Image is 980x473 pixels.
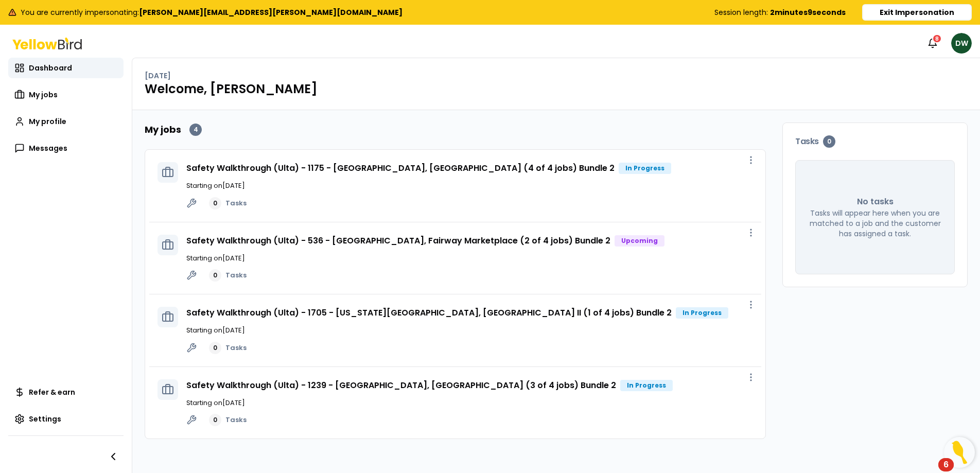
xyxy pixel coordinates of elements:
[922,33,943,54] button: 8
[29,90,58,100] span: My jobs
[615,235,664,247] div: Upcoming
[8,382,124,402] a: Refer & earn
[823,135,835,148] div: 0
[29,116,66,127] span: My profile
[209,269,221,282] div: 0
[8,409,124,429] a: Settings
[932,34,942,43] div: 8
[29,63,72,73] span: Dashboard
[29,414,61,424] span: Settings
[8,84,124,105] a: My jobs
[189,124,202,136] div: 4
[944,437,975,468] button: Open Resource Center, 6 new notifications
[619,163,671,174] div: In Progress
[29,387,75,397] span: Refer & earn
[8,58,124,78] a: Dashboard
[186,379,616,391] a: Safety Walkthrough (Ulta) - 1239 - [GEOGRAPHIC_DATA], [GEOGRAPHIC_DATA] (3 of 4 jobs) Bundle 2
[209,342,221,354] div: 0
[209,414,247,426] a: 0Tasks
[770,7,846,17] b: 2 minutes 9 seconds
[186,253,753,264] p: Starting on [DATE]
[209,269,247,282] a: 0Tasks
[676,307,728,319] div: In Progress
[857,196,894,208] p: No tasks
[209,197,221,209] div: 0
[620,380,673,391] div: In Progress
[951,33,972,54] span: DW
[186,325,753,336] p: Starting on [DATE]
[145,122,181,137] h2: My jobs
[186,181,753,191] p: Starting on [DATE]
[714,7,846,17] div: Session length:
[186,307,672,319] a: Safety Walkthrough (Ulta) - 1705 - [US_STATE][GEOGRAPHIC_DATA], [GEOGRAPHIC_DATA] II (1 of 4 jobs...
[139,7,402,17] b: [PERSON_NAME][EMAIL_ADDRESS][PERSON_NAME][DOMAIN_NAME]
[21,7,402,17] span: You are currently impersonating:
[29,143,67,153] span: Messages
[795,135,955,148] h3: Tasks
[186,398,753,408] p: Starting on [DATE]
[808,208,942,239] p: Tasks will appear here when you are matched to a job and the customer has assigned a task.
[862,4,972,21] button: Exit Impersonation
[209,414,221,426] div: 0
[209,197,247,209] a: 0Tasks
[209,342,247,354] a: 0Tasks
[145,71,171,81] p: [DATE]
[8,138,124,159] a: Messages
[186,235,610,247] a: Safety Walkthrough (Ulta) - 536 - [GEOGRAPHIC_DATA], Fairway Marketplace (2 of 4 jobs) Bundle 2
[8,111,124,132] a: My profile
[186,162,615,174] a: Safety Walkthrough (Ulta) - 1175 - [GEOGRAPHIC_DATA], [GEOGRAPHIC_DATA] (4 of 4 jobs) Bundle 2
[145,81,968,97] h1: Welcome, [PERSON_NAME]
